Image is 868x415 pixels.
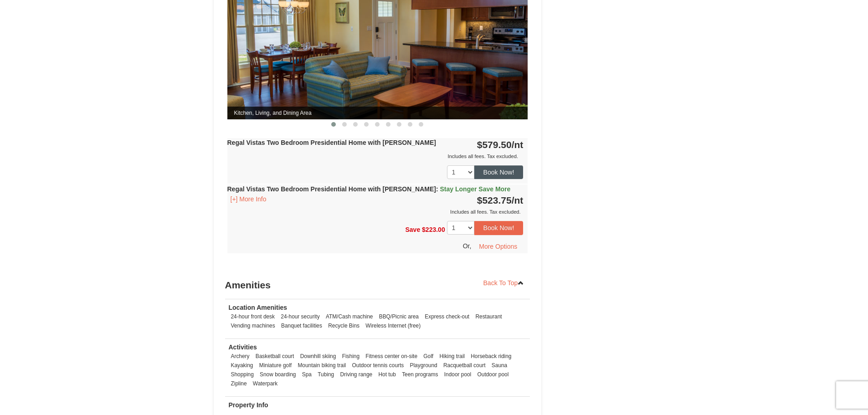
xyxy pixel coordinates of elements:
li: Outdoor pool [475,370,511,379]
button: [+] More Info [227,194,270,204]
li: Hot tub [376,370,398,379]
li: Fitness center on-site [363,352,420,361]
li: 24-hour security [278,312,322,321]
li: Zipline [229,379,249,388]
li: Outdoor tennis courts [350,361,406,370]
span: Save [405,226,420,233]
span: /nt [512,195,524,205]
li: Waterpark [251,379,280,388]
li: Spa [300,370,314,379]
div: Includes all fees. Tax excluded. [227,207,524,216]
li: Sauna [489,361,509,370]
div: Includes all fees. Tax excluded. [227,152,524,161]
li: Vending machines [229,321,277,330]
li: Snow boarding [257,370,298,379]
li: Basketball court [253,352,297,361]
li: ATM/Cash machine [324,312,375,321]
li: Express check-out [422,312,472,321]
li: Racquetball court [441,361,488,370]
strong: Property Info [229,401,268,409]
span: Stay Longer Save More [440,185,511,193]
li: Golf [421,352,436,361]
li: Kayaking [229,361,256,370]
strong: $579.50 [477,139,524,150]
li: Teen programs [400,370,440,379]
li: Downhill skiing [298,352,339,361]
strong: Activities [229,343,257,351]
li: 24-hour front desk [229,312,277,321]
span: $523.75 [477,195,512,205]
li: Banquet facilities [279,321,324,330]
li: Shopping [229,370,256,379]
strong: Regal Vistas Two Bedroom Presidential Home with [PERSON_NAME] [227,139,436,146]
li: Restaurant [473,312,504,321]
button: Book Now! [474,221,524,235]
span: : [436,185,438,193]
strong: Location Amenities [229,304,288,311]
span: Kitchen, Living, and Dining Area [227,107,528,119]
button: Book Now! [474,165,524,179]
li: Hiking trail [437,352,467,361]
li: Driving range [338,370,375,379]
li: Wireless Internet (free) [363,321,423,330]
a: Back To Top [478,276,530,290]
span: /nt [512,139,524,150]
li: Fishing [340,352,362,361]
li: Recycle Bins [326,321,362,330]
li: Tubing [315,370,336,379]
h3: Amenities [225,276,530,294]
li: Horseback riding [468,352,514,361]
li: BBQ/Picnic area [377,312,421,321]
li: Archery [229,352,252,361]
button: More Options [473,240,523,253]
li: Indoor pool [442,370,474,379]
span: $223.00 [422,226,445,233]
span: Or, [463,242,472,249]
li: Playground [408,361,440,370]
strong: Regal Vistas Two Bedroom Presidential Home with [PERSON_NAME] [227,185,511,193]
li: Mountain biking trail [295,361,348,370]
li: Miniature golf [257,361,294,370]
